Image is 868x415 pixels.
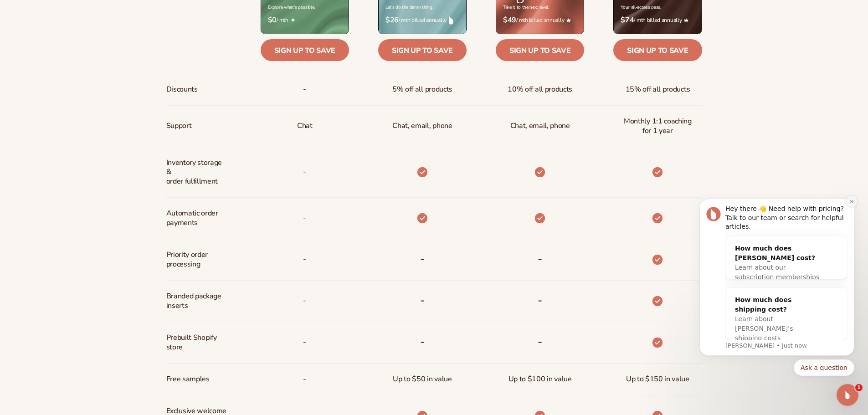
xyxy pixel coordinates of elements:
a: Sign up to save [613,39,702,61]
div: Let’s do the damn thing. [385,5,433,10]
span: 5% off all products [392,81,452,98]
div: Take it to the next level. [503,5,549,10]
div: Your all-access pass. [621,5,661,10]
b: - [420,293,425,307]
span: - [303,371,306,388]
strong: $49 [503,16,516,25]
p: Chat, email, phone [392,118,452,134]
span: 1 [855,384,863,391]
span: Branded package inserts [166,288,227,314]
span: Up to $100 in value [508,371,572,388]
span: 15% off all products [626,81,690,98]
span: Chat, email, phone [510,118,570,134]
b: - [538,251,542,266]
strong: $0 [268,16,277,25]
span: Up to $150 in value [626,371,689,388]
strong: $26 [385,16,399,25]
span: / mth billed annually [621,16,694,25]
span: Monthly 1:1 coaching for 1 year [621,113,694,139]
span: / mth billed annually [503,16,577,25]
span: - [303,251,306,268]
span: / mth [268,16,342,25]
span: Priority order processing [166,246,227,273]
img: Crown_2d87c031-1b5a-4345-8312-a4356ddcde98.png [684,18,688,22]
span: - [303,292,306,309]
iframe: Intercom live chat [837,384,858,406]
p: Chat [297,118,313,134]
span: Automatic order payments [166,205,227,231]
a: Sign up to save [261,39,349,61]
span: Up to $50 in value [393,371,452,388]
span: - [303,334,306,351]
b: - [420,334,425,349]
div: Explore what's possible. [268,5,315,10]
b: - [538,334,542,349]
span: / mth billed annually [385,16,459,25]
span: Prebuilt Shopify store [166,329,227,356]
img: Free_Icon_bb6e7c7e-73f8-44bd-8ed0-223ea0fc522e.png [291,18,295,22]
span: Support [166,118,192,134]
b: - [538,293,542,307]
span: Inventory storage & order fulfillment [166,154,227,190]
iframe: Intercom notifications message [686,194,868,390]
img: Star_6.png [566,18,571,22]
span: Free samples [166,371,210,388]
a: Sign up to save [496,39,584,61]
p: - [303,164,306,180]
img: drop.png [449,16,453,24]
span: Discounts [166,81,198,98]
a: Sign up to save [378,39,467,61]
b: - [420,251,425,266]
span: 10% off all products [508,81,572,98]
span: - [303,210,306,226]
strong: $74 [621,16,634,25]
span: - [303,81,306,98]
